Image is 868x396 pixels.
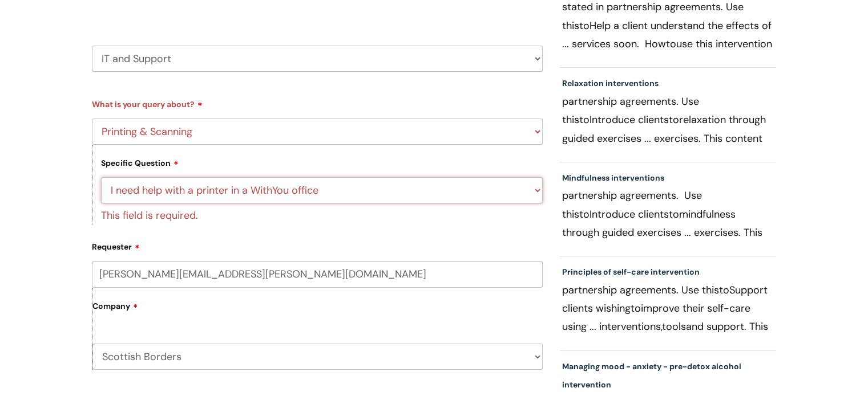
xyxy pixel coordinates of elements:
[101,203,543,224] div: This field is required.
[562,92,774,147] p: partnership agreements. Use this Introduce clients relaxation through guided exercises ... exerci...
[669,113,679,126] span: to
[579,113,590,126] span: to
[92,238,543,252] label: Requester
[579,19,590,32] span: to
[631,301,641,315] span: to
[92,261,543,287] input: Email
[562,186,774,241] p: partnership agreements. Use this Introduce clients mindfulness through guided exercises ... exerc...
[666,37,676,51] span: to
[92,96,543,109] label: What is your query about?
[669,207,679,221] span: to
[562,78,659,88] a: Relaxation interventions
[719,283,729,297] span: to
[92,297,543,323] label: Company
[562,267,700,277] a: Principles of self-care intervention
[562,281,774,336] p: partnership agreements. Use this Support clients wishing improve their self-care using ... interv...
[562,361,741,390] a: Managing mood - anxiety - pre-detox alcohol intervention
[101,157,179,168] label: Specific Question
[662,320,686,333] span: tools
[562,173,664,183] a: Mindfulness interventions
[579,207,590,221] span: to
